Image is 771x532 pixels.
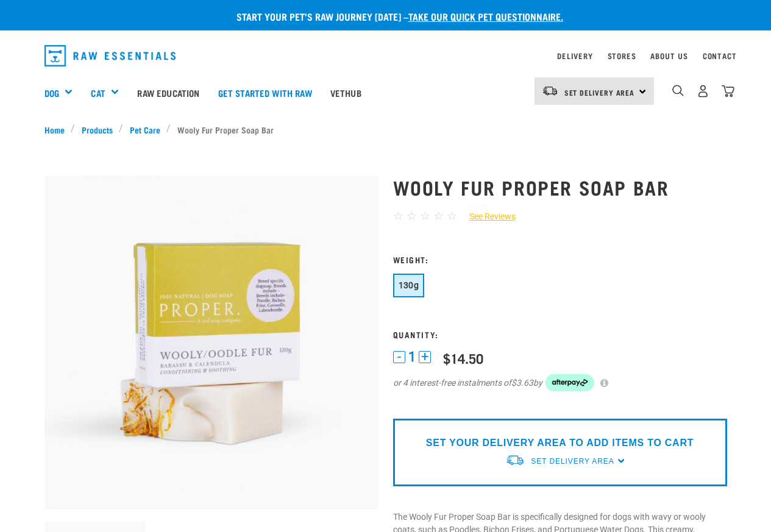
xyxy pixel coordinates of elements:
img: Afterpay [545,374,594,391]
a: Stores [608,54,636,58]
button: - [393,351,405,363]
nav: dropdown navigation [35,40,737,71]
a: Products [75,123,119,136]
span: ☆ [433,209,444,223]
a: Cat [91,86,105,100]
div: or 4 interest-free instalments of by [393,374,727,391]
img: user.png [697,85,709,98]
span: 130g [399,280,419,290]
img: home-icon@2x.png [722,85,734,98]
h1: Wooly Fur Proper Soap Bar [393,176,727,198]
button: 130g [393,274,425,297]
span: $3.63 [511,377,533,389]
img: Oodle soap [44,176,378,509]
a: Dog [44,86,59,100]
a: Pet Care [123,123,166,136]
a: Get started with Raw [209,68,321,117]
a: About Us [650,54,688,58]
span: ☆ [393,209,403,223]
a: take our quick pet questionnaire. [408,13,563,19]
a: Contact [703,54,737,58]
a: Delivery [557,54,592,58]
nav: breadcrumbs [44,123,727,136]
span: ☆ [420,209,430,223]
div: $14.50 [443,350,483,366]
img: home-icon-1@2x.png [672,85,684,96]
span: ☆ [407,209,417,223]
p: SET YOUR DELIVERY AREA TO ADD ITEMS TO CART [426,436,694,450]
a: See Reviews [457,210,516,223]
img: Raw Essentials Logo [44,45,176,66]
h3: Quantity: [393,330,727,339]
a: Vethub [321,68,371,117]
span: ☆ [447,209,457,223]
img: van-moving.png [505,454,525,467]
a: Raw Education [128,68,208,117]
img: van-moving.png [542,85,558,96]
h3: Weight: [393,255,727,264]
a: Home [44,123,71,136]
span: 1 [408,350,416,363]
span: Set Delivery Area [564,90,635,94]
button: + [419,351,431,363]
span: Set Delivery Area [531,457,614,466]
